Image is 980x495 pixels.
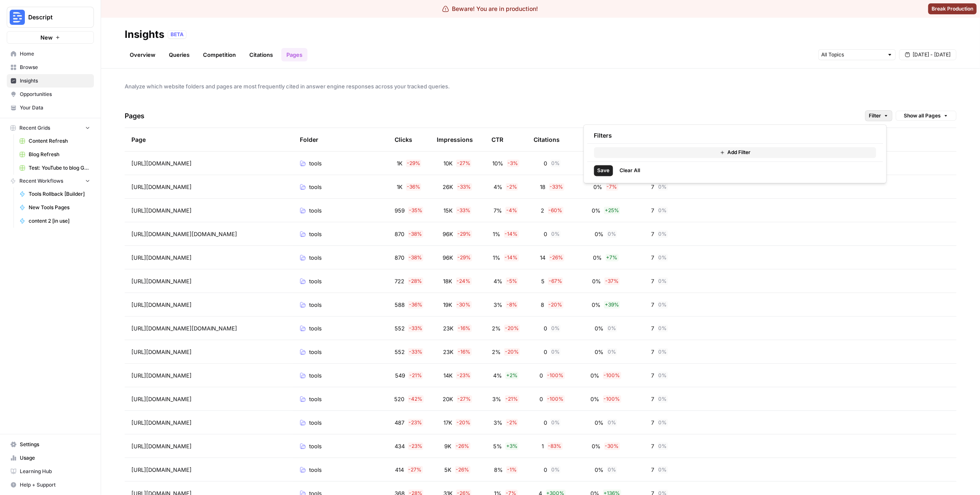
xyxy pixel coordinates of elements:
[309,277,322,285] span: tools
[395,371,405,380] span: 549
[309,253,322,262] span: tools
[658,325,668,332] span: 0 %
[652,277,654,285] span: 7
[541,206,545,215] span: 2
[309,159,322,168] span: tools
[397,159,403,168] span: 1K
[443,348,454,356] span: 23K
[550,348,561,356] span: 0 %
[606,183,618,191] span: - 7 %
[443,371,453,380] span: 14K
[456,207,471,214] span: - 33 %
[506,277,518,285] span: - 5 %
[548,301,563,309] span: - 20 %
[658,254,668,261] span: 0 %
[456,277,472,285] span: - 24 %
[541,277,545,285] span: 5
[541,301,545,309] span: 8
[409,372,423,379] span: - 21 %
[395,395,405,403] span: 520
[604,442,620,450] span: - 30 %
[595,466,603,474] span: 0%
[131,418,192,427] span: [URL][DOMAIN_NAME]
[550,230,561,238] span: 0 %
[455,442,470,450] span: - 26 %
[652,324,654,333] span: 7
[443,253,454,262] span: 96K
[869,112,881,120] span: Filter
[408,348,423,356] span: - 33 %
[493,159,504,168] span: 10%
[19,124,50,132] span: Recent Grids
[595,230,603,238] span: 0%
[20,77,90,85] span: Insights
[505,442,518,450] span: + 3 %
[29,151,90,158] span: Blog Refresh
[29,190,90,198] span: Tools Rollback [Builder]
[658,277,668,285] span: 0 %
[445,466,452,474] span: 5K
[20,441,90,448] span: Settings
[544,418,547,427] span: 0
[395,253,405,262] span: 870
[395,324,405,333] span: 552
[652,206,654,215] span: 7
[904,112,941,120] span: Show all Pages
[131,253,192,262] span: [URL][DOMAIN_NAME]
[544,348,547,356] span: 0
[445,442,452,450] span: 9K
[443,159,453,168] span: 10K
[591,371,600,380] span: 0%
[437,128,473,151] div: Impressions
[7,88,94,101] a: Opportunities
[7,465,94,478] a: Learning Hub
[603,372,621,379] span: - 100 %
[604,207,620,214] span: + 25 %
[547,442,563,450] span: - 83 %
[131,466,192,474] span: [URL][DOMAIN_NAME]
[540,253,546,262] span: 14
[505,395,519,403] span: - 21 %
[607,348,617,356] span: 0 %
[131,128,146,151] div: Page
[658,395,668,403] span: 0 %
[506,419,518,426] span: - 2 %
[492,324,501,333] span: 2%
[896,111,956,121] button: Show all Pages
[727,149,750,156] span: Add Filter
[457,395,472,403] span: - 27 %
[547,395,565,403] span: - 100 %
[406,183,421,191] span: - 36 %
[131,442,192,450] span: [URL][DOMAIN_NAME]
[607,419,617,426] span: 0 %
[544,466,547,474] span: 0
[652,348,654,356] span: 7
[547,372,565,379] span: - 100 %
[652,395,654,403] span: 7
[603,395,621,403] span: - 100 %
[494,418,502,427] span: 3%
[506,466,518,474] span: - 1 %
[505,372,518,379] span: + 2 %
[456,372,471,379] span: - 23 %
[658,183,668,191] span: 0 %
[493,371,502,380] span: 4%
[550,325,561,332] span: 0 %
[595,418,603,427] span: 0%
[29,217,90,225] span: content 2 [in use]
[131,395,192,403] span: [URL][DOMAIN_NAME]
[604,277,620,285] span: - 37 %
[549,183,564,191] span: - 33 %
[443,183,454,191] span: 26K
[652,466,654,474] span: 7
[408,442,423,450] span: - 23 %
[395,348,405,356] span: 552
[592,206,601,215] span: 0%
[198,48,241,61] a: Competition
[494,277,502,285] span: 4%
[125,28,164,41] div: Insights
[131,277,192,285] span: [URL][DOMAIN_NAME]
[408,395,424,403] span: - 42 %
[652,230,654,238] span: 7
[592,277,601,285] span: 0%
